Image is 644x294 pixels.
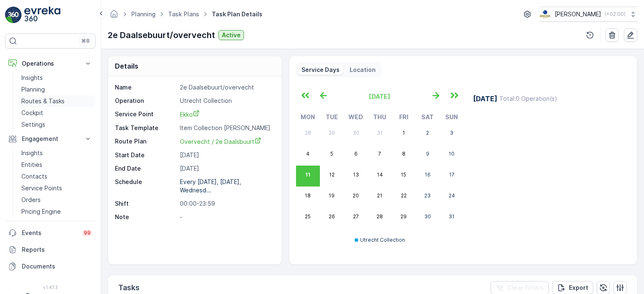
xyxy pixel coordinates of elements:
[168,10,199,18] a: Task Plans
[329,192,335,199] abbr: August 19, 2025
[131,10,156,18] a: Planning
[5,7,22,23] img: logo
[21,149,43,157] p: Insights
[415,207,439,228] button: August 30, 2025
[115,110,177,119] p: Service Point
[180,110,273,119] a: Ekko
[499,95,557,103] p: Total : 0 Operation(s)
[18,206,96,217] a: Pricing Engine
[539,10,551,19] img: basis-logo_rgb2x.png
[415,166,439,187] button: August 16, 2025
[305,130,311,136] abbr: July 28, 2025
[329,213,335,220] abbr: August 26, 2025
[306,151,309,157] abbr: August 4, 2025
[353,130,359,136] abbr: July 30, 2025
[115,124,177,132] p: Task Template
[392,166,415,187] button: August 15, 2025
[5,258,96,275] a: Documents
[5,130,96,147] button: Engagement
[180,151,273,159] p: [DATE]
[18,95,96,107] a: Routes & Tasks
[402,151,405,157] abbr: August 8, 2025
[180,83,273,92] p: 2e Daalsebuurt/overvecht
[84,230,91,236] p: 99
[22,59,79,68] p: Operations
[21,120,45,129] p: Settings
[449,171,454,178] abbr: August 17, 2025
[440,145,464,166] button: August 10, 2025
[368,166,392,187] button: August 14, 2025
[115,83,177,92] p: Name
[296,187,320,207] button: August 18, 2025
[415,145,439,166] button: August 9, 2025
[21,161,42,169] p: Entities
[445,113,458,120] abbr: Sunday
[344,166,368,187] button: August 13, 2025
[378,151,381,157] abbr: August 7, 2025
[301,66,340,74] p: Service Days
[180,164,273,173] p: [DATE]
[115,137,177,146] p: Route Plan
[180,178,241,194] p: Every [DATE], [DATE], Wednesd...
[440,166,464,187] button: August 17, 2025
[369,93,390,100] span: [DATE]
[473,94,497,104] p: [DATE]
[118,282,140,294] p: Tasks
[21,207,61,216] p: Pricing Engine
[392,145,415,166] button: August 8, 2025
[320,166,344,187] button: August 12, 2025
[421,113,434,120] abbr: Saturday
[115,164,177,173] p: End Date
[424,213,431,220] abbr: August 30, 2025
[109,13,119,20] a: Homepage
[18,84,96,95] a: Planning
[368,207,392,228] button: August 28, 2025
[333,87,427,105] button: [DATE]
[320,187,344,207] button: August 19, 2025
[360,237,405,243] p: Utrecht Collection
[5,55,96,72] button: Operations
[353,192,359,199] abbr: August 20, 2025
[305,171,310,178] abbr: August 11, 2025
[18,159,96,171] a: Entities
[22,245,92,254] p: Reports
[399,113,408,120] abbr: Friday
[353,213,359,220] abbr: August 27, 2025
[449,213,454,220] abbr: August 31, 2025
[330,151,333,157] abbr: August 5, 2025
[605,11,626,18] p: ( +02:00 )
[180,137,273,146] a: Overvecht / 2e Daalsbuurt
[415,187,439,207] button: August 23, 2025
[5,225,96,241] a: Events99
[348,113,363,120] abbr: Wednesday
[180,97,273,105] p: Utrecht Collection
[180,199,273,208] p: 00:00-23:59
[353,171,359,178] abbr: August 13, 2025
[425,171,431,178] abbr: August 16, 2025
[569,284,588,292] p: Export
[180,111,200,118] span: Ekko
[18,147,96,159] a: Insights
[18,182,96,194] a: Service Points
[21,74,43,82] p: Insights
[180,124,273,132] p: Item Collection [PERSON_NAME]
[320,145,344,166] button: August 5, 2025
[440,207,464,228] button: August 31, 2025
[377,192,382,199] abbr: August 21, 2025
[21,172,47,181] p: Contacts
[210,10,264,18] span: Task Plan Details
[426,151,429,157] abbr: August 9, 2025
[320,124,344,145] button: July 29, 2025
[21,97,65,105] p: Routes & Tasks
[402,130,405,136] abbr: August 1, 2025
[326,113,338,120] abbr: Tuesday
[377,171,383,178] abbr: August 14, 2025
[450,130,453,136] abbr: August 3, 2025
[21,184,62,192] p: Service Points
[18,194,96,206] a: Orders
[22,262,92,271] p: Documents
[305,192,311,199] abbr: August 18, 2025
[415,124,439,145] button: August 2, 2025
[115,61,138,71] p: Details
[368,124,392,145] button: July 31, 2025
